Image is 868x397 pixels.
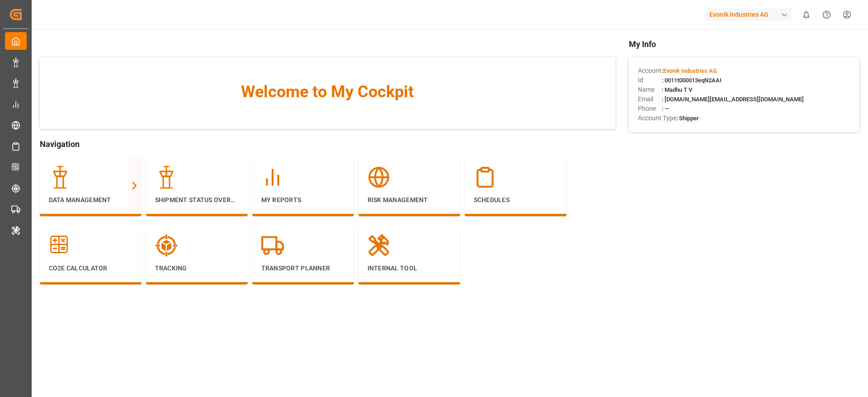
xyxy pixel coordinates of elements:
[40,138,615,150] span: Navigation
[474,195,557,205] p: Schedules
[261,264,345,273] p: Transport Planner
[638,95,662,104] span: Email
[796,5,816,25] button: show 0 new notifications
[58,80,597,104] span: Welcome to My Cockpit
[662,96,804,103] span: : [DOMAIN_NAME][EMAIL_ADDRESS][DOMAIN_NAME]
[638,66,662,76] span: Account
[638,113,676,123] span: Account Type
[706,6,796,23] button: Evonik Industries AG
[662,86,692,93] span: : Madhu T V
[638,76,662,85] span: Id
[155,195,239,205] p: Shipment Status Overview
[49,264,132,273] p: CO2e Calculator
[662,105,669,112] span: : —
[662,67,717,74] span: :
[638,85,662,95] span: Name
[663,67,717,74] span: Evonik Industries AG
[816,5,837,25] button: Help Center
[49,195,132,205] p: Data Management
[706,8,793,21] div: Evonik Industries AG
[629,38,859,50] span: My Info
[638,104,662,113] span: Phone
[261,195,345,205] p: My Reports
[155,264,239,273] p: Tracking
[368,264,451,273] p: Internal Tool
[676,115,699,122] span: : Shipper
[662,77,722,84] span: : 0011t000013eqN2AAI
[368,195,451,205] p: Risk Management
